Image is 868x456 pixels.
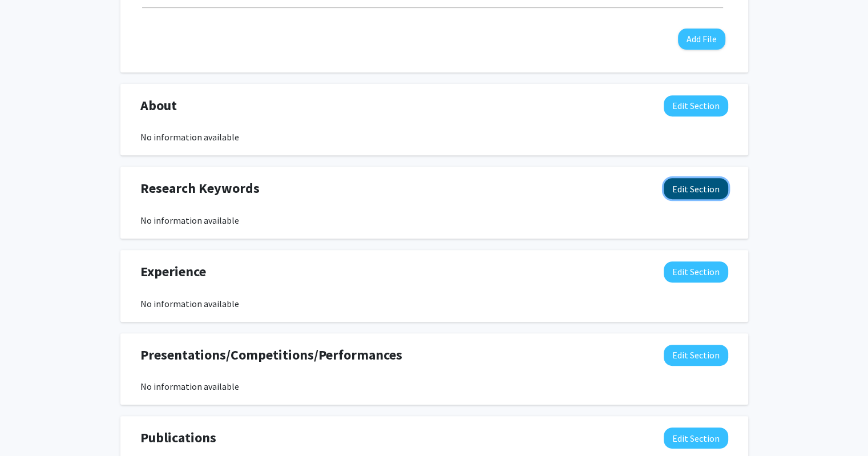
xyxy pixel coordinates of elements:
span: Presentations/Competitions/Performances [140,345,402,365]
button: Edit Presentations/Competitions/Performances [664,345,728,366]
span: About [140,95,177,116]
button: Edit About [664,95,728,116]
span: Publications [140,427,216,448]
button: Edit Experience [664,261,728,283]
div: No information available [140,380,728,393]
div: No information available [140,213,728,227]
button: Edit Research Keywords [664,178,728,199]
span: Research Keywords [140,178,260,199]
button: Edit Publications [664,427,728,449]
button: Add File [678,29,725,50]
iframe: Chat [9,405,49,447]
div: No information available [140,130,728,144]
div: No information available [140,297,728,310]
span: Experience [140,261,206,282]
